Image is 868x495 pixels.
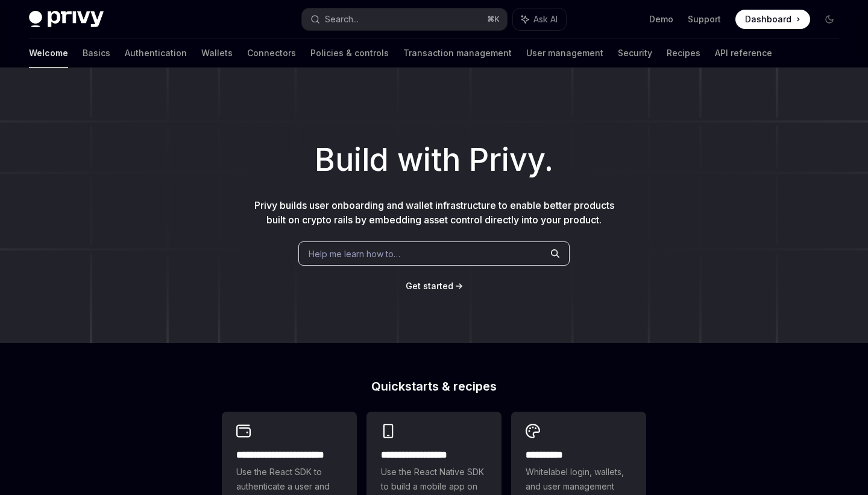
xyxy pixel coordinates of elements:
h2: Quickstarts & recipes [222,380,646,392]
a: Demo [649,13,673,25]
a: API reference [715,39,772,68]
a: Dashboard [735,10,810,29]
h1: Build with Privy. [19,136,849,184]
span: Privy builds user onboarding and wallet infrastructure to enable better products built on crypto ... [254,199,614,226]
a: Connectors [247,39,296,68]
a: Basics [83,39,110,68]
a: User management [526,39,603,68]
a: Authentication [125,39,187,68]
a: Policies & controls [310,39,389,68]
span: Help me learn how to… [309,247,400,260]
div: Search... [325,12,359,27]
span: Get started [406,281,453,291]
span: Dashboard [745,13,791,25]
a: Wallets [201,39,233,68]
button: Ask AI [513,8,566,30]
button: Toggle dark mode [820,10,839,29]
a: Transaction management [403,39,512,68]
button: Search...⌘K [302,8,506,30]
a: Get started [406,280,453,292]
span: ⌘ K [487,14,500,24]
a: Support [688,13,721,25]
a: Security [618,39,652,68]
a: Recipes [667,39,700,68]
a: Welcome [29,39,68,68]
span: Ask AI [533,13,558,25]
img: dark logo [29,11,104,28]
